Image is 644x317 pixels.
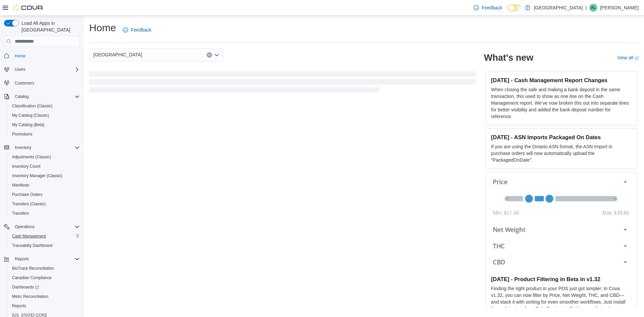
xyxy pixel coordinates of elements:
[7,241,83,250] button: Traceabilty Dashboard
[1,65,83,74] button: Users
[585,4,587,12] p: |
[12,201,46,207] span: Transfers (Classic)
[9,153,80,161] span: Adjustments (Classic)
[15,256,29,262] span: Reports
[89,21,116,35] h1: Home
[9,181,32,189] a: Manifests
[7,152,83,162] button: Adjustments (Classic)
[12,233,46,239] span: Cash Management
[12,294,48,299] span: Metrc Reconciliation
[9,162,43,170] a: Inventory Count
[591,4,596,12] span: AL
[7,190,83,199] button: Purchase Orders
[7,171,83,180] button: Inventory Manager (Classic)
[12,182,29,188] span: Manifests
[12,243,52,248] span: Traceabilty Dashboard
[12,255,32,263] button: Reports
[12,173,62,178] span: Inventory Manager (Classic)
[12,51,80,60] span: Home
[617,55,639,60] a: View allExternal link
[7,273,83,282] button: Canadian Compliance
[9,130,80,138] span: Promotions
[12,255,80,263] span: Reports
[12,122,45,127] span: My Catalog (Beta)
[7,180,83,190] button: Manifests
[9,274,54,282] a: Canadian Compliance
[482,4,502,11] span: Feedback
[7,292,83,301] button: Metrc Reconciliation
[9,242,55,250] a: Traceabilty Dashboard
[9,209,80,217] span: Transfers
[635,56,639,60] svg: External link
[12,154,51,160] span: Adjustments (Classic)
[15,67,25,72] span: Users
[9,264,80,272] span: BioTrack Reconciliation
[9,242,80,250] span: Traceabilty Dashboard
[131,27,151,33] span: Feedback
[9,200,80,208] span: Transfers (Classic)
[600,4,639,12] p: [PERSON_NAME]
[12,131,33,137] span: Promotions
[9,293,51,301] a: Metrc Reconciliation
[9,121,80,129] span: My Catalog (Beta)
[15,53,25,59] span: Home
[7,301,83,311] button: Reports
[507,4,522,11] input: Dark Mode
[9,191,80,199] span: Purchase Orders
[12,144,80,152] span: Inventory
[12,164,41,169] span: Inventory Count
[9,232,49,240] a: Cash Management
[491,77,632,84] h3: [DATE] - Cash Management Report Changes
[7,162,83,171] button: Inventory Count
[15,81,34,86] span: Customers
[9,302,29,310] a: Reports
[9,121,47,129] a: My Catalog (Beta)
[12,79,80,87] span: Customers
[1,222,83,231] button: Operations
[9,111,52,119] a: My Catalog (Classic)
[9,172,65,180] a: Inventory Manager (Classic)
[9,130,35,138] a: Promotions
[19,20,80,33] span: Load All Apps in [GEOGRAPHIC_DATA]
[9,200,48,208] a: Transfers (Classic)
[15,94,29,99] span: Catalog
[9,209,32,217] a: Transfers
[9,102,80,110] span: Classification (Classic)
[9,283,80,291] span: Dashboards
[9,102,55,110] a: Classification (Classic)
[13,4,44,11] img: Cova
[9,232,80,240] span: Cash Management
[1,92,83,101] button: Catalog
[7,101,83,111] button: Classification (Classic)
[12,93,31,101] button: Catalog
[12,223,80,231] span: Operations
[207,52,212,58] button: Clear input
[9,302,80,310] span: Reports
[12,93,80,101] span: Catalog
[9,274,80,282] span: Canadian Compliance
[9,283,42,291] a: Dashboards
[1,143,83,152] button: Inventory
[534,4,583,12] p: [GEOGRAPHIC_DATA]
[484,52,533,63] h2: What's new
[12,266,54,271] span: BioTrack Reconciliation
[491,143,632,163] p: If you are using the Ontario ASN format, the ASN Import in purchase orders will now automatically...
[491,276,632,282] h3: [DATE] - Product Filtering in Beta in v1.32
[15,224,35,229] span: Operations
[7,264,83,273] button: BioTrack Reconciliation
[93,51,142,59] span: [GEOGRAPHIC_DATA]
[9,191,45,199] a: Purchase Orders
[12,113,49,118] span: My Catalog (Classic)
[1,51,83,60] button: Home
[1,78,83,88] button: Customers
[9,293,80,301] span: Metrc Reconciliation
[12,275,52,280] span: Canadian Compliance
[120,23,154,37] a: Feedback
[12,52,28,60] a: Home
[589,4,597,12] div: Ashley Lehman-Preine
[12,303,26,309] span: Reports
[7,199,83,209] button: Transfers (Classic)
[89,72,476,94] span: Loading
[7,231,83,241] button: Cash Management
